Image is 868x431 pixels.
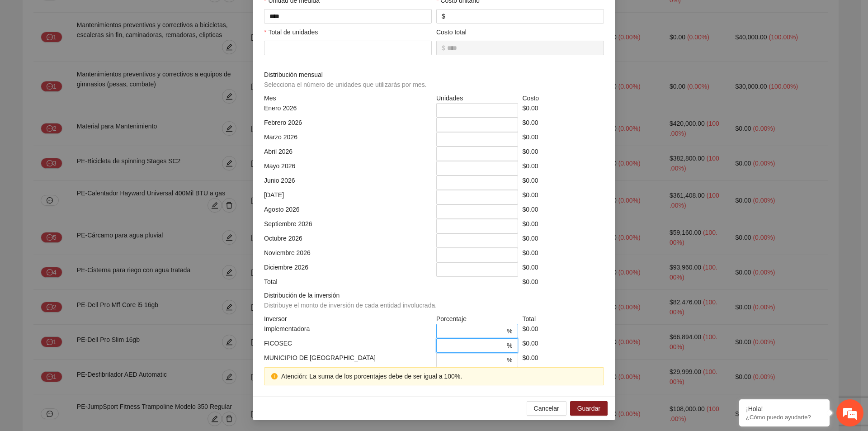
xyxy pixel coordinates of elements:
span: Distribuye el monto de inversión de cada entidad involucrada. [264,302,437,309]
div: $0.00 [520,147,607,161]
div: Agosto 2026 [262,204,434,219]
span: % [507,355,512,365]
div: Octubre 2026 [262,233,434,248]
div: MUNICIPIO DE [GEOGRAPHIC_DATA] [262,353,434,367]
div: Total [520,314,607,324]
div: ¡Hola! [746,405,823,412]
div: Abril 2026 [262,147,434,161]
span: Distribución de la inversión [264,290,440,310]
span: % [507,326,512,336]
div: $0.00 [520,262,607,277]
div: $0.00 [520,132,607,147]
div: $0.00 [520,190,607,204]
button: Cancelar [527,401,566,416]
div: Diciembre 2026 [262,262,434,277]
div: $0.00 [520,233,607,248]
div: Total [262,277,434,287]
div: Marzo 2026 [262,132,434,147]
div: Noviembre 2026 [262,248,434,262]
span: $ [442,11,445,21]
div: Septiembre 2026 [262,219,434,233]
div: FICOSEC [262,338,434,353]
span: Selecciona el número de unidades que utilizarás por mes. [264,81,427,88]
div: Enero 2026 [262,103,434,118]
div: Atención: La suma de los porcentajes debe de ser igual a 100%. [281,371,597,381]
div: Inversor [262,314,434,324]
span: Guardar [577,403,600,413]
div: $0.00 [520,324,607,338]
div: $0.00 [520,118,607,132]
div: Chatee con nosotros ahora [47,46,152,58]
div: $0.00 [520,204,607,219]
div: Costo [520,93,607,103]
div: Junio 2026 [262,175,434,190]
div: Febrero 2026 [262,118,434,132]
button: Guardar [570,401,608,416]
span: % [507,341,512,350]
label: Costo total [436,27,467,37]
span: $ [442,43,445,53]
div: Porcentaje [434,314,520,324]
div: Mayo 2026 [262,161,434,175]
div: Implementadora [262,324,434,338]
div: Mes [262,93,434,103]
div: $0.00 [520,338,607,353]
div: Minimizar ventana de chat en vivo [148,5,170,26]
div: $0.00 [520,103,607,118]
span: Estamos en línea. [52,121,125,212]
div: [DATE] [262,190,434,204]
div: $0.00 [520,219,607,233]
div: $0.00 [520,248,607,262]
span: Cancelar [534,403,559,413]
label: Total de unidades [264,27,318,37]
div: Unidades [434,93,520,103]
span: exclamation-circle [271,373,278,379]
span: Distribución mensual [264,70,430,90]
p: ¿Cómo puedo ayudarte? [746,414,823,421]
div: $0.00 [520,161,607,175]
div: $0.00 [520,277,607,287]
div: $0.00 [520,175,607,190]
textarea: Escriba su mensaje y pulse “Intro” [5,247,172,279]
div: $0.00 [520,353,607,367]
